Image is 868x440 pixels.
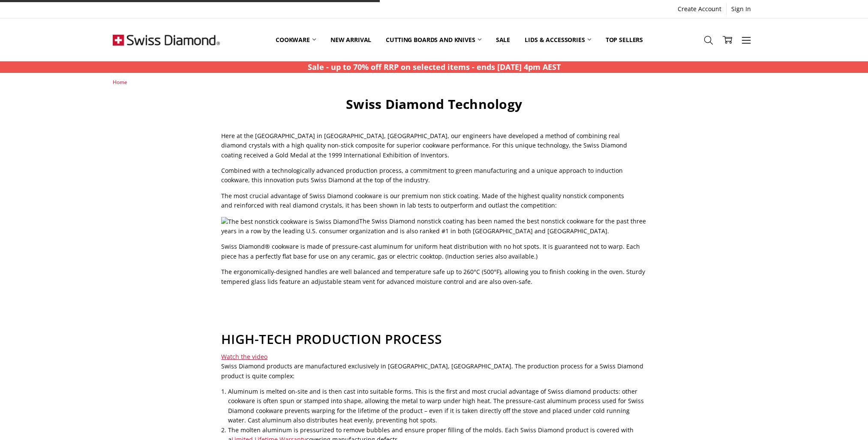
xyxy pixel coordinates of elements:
[323,21,378,59] a: New arrival
[221,331,647,347] h2: HIGH-TECH PRODUCTION PROCESS
[221,217,359,226] img: The best nonstick cookware is Swiss Diamond
[673,3,726,15] a: Create Account
[727,3,756,15] a: Sign In
[221,217,647,236] p: The Swiss Diamond nonstick coating has been named the best nonstick cookware for the past three y...
[489,21,517,59] a: Sale
[308,62,561,72] strong: Sale - up to 70% off RRP on selected items - ends [DATE] 4pm AEST
[517,21,598,59] a: Lids & Accessories
[221,166,647,185] p: Combined with a technologically advanced production process, a commitment to green manufacturing ...
[221,242,647,261] p: Swiss Diamond® cookware is made of pressure-cast aluminum for uniform heat distribution with no h...
[221,131,647,160] p: Here at the [GEOGRAPHIC_DATA] in [GEOGRAPHIC_DATA], [GEOGRAPHIC_DATA], our engineers have develop...
[221,191,647,211] p: The most crucial advantage of Swiss Diamond cookware is our premium non stick coating. Made of th...
[113,78,127,86] a: Home
[221,96,647,112] h1: Swiss Diamond Technology
[228,387,646,425] li: Aluminum is melted on-site and is then cast into suitable forms. This is the first and most cruci...
[221,353,267,361] a: Watch the video
[378,21,489,59] a: Cutting boards and knives
[221,362,647,381] p: Swiss Diamond products are manufactured exclusively in [GEOGRAPHIC_DATA], [GEOGRAPHIC_DATA]. The ...
[221,267,647,286] p: The ergonomically-designed handles are well balanced and temperature safe up to 260°C (500°F), al...
[113,18,220,61] img: Free Shipping On Every Order
[598,21,650,59] a: Top Sellers
[268,21,323,59] a: Cookware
